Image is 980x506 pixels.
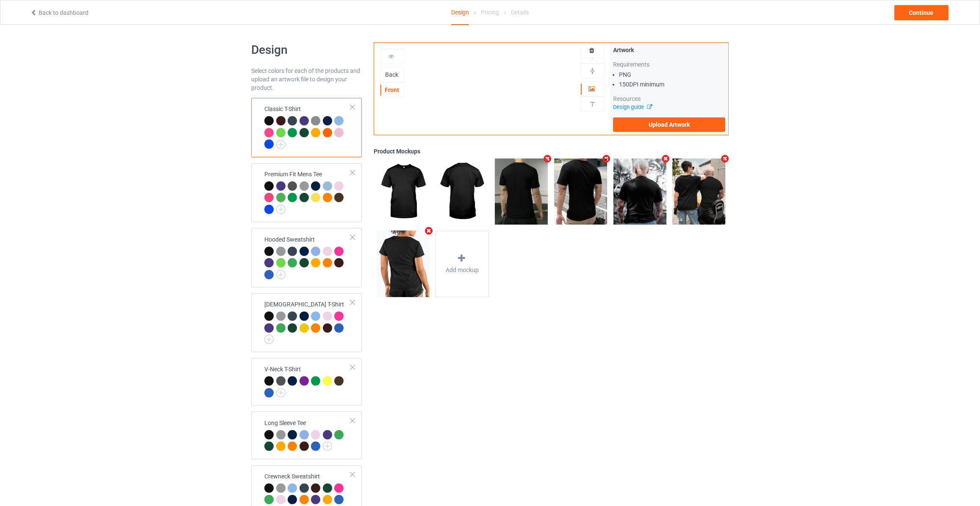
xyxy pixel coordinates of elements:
[251,42,362,58] h1: Design
[380,70,403,79] div: Back
[589,100,597,108] img: svg%3E%0A
[613,95,725,103] div: Resources
[436,231,489,297] div: Add mockup
[276,205,286,214] img: svg+xml;base64,PD94bWwgdmVyc2lvbj0iMS4wIiBlbmNvZGluZz0iVVRGLTgiPz4KPHN2ZyB3aWR0aD0iMjJweCIgaGVpZ2...
[672,158,725,225] img: regular.jpg
[251,293,362,352] div: [DEMOGRAPHIC_DATA] T-Shirt
[251,228,362,287] div: Hooded Sweatshirt
[481,0,499,24] div: Pricing
[264,170,351,214] div: Premium Fit Mens Tee
[300,181,309,191] img: heather_texture.png
[601,154,612,163] i: Remove mockup
[251,98,362,157] div: Classic T-Shirt
[276,270,286,279] img: svg+xml;base64,PD94bWwgdmVyc2lvbj0iMS4wIiBlbmNvZGluZz0iVVRGLTgiPz4KPHN2ZyB3aWR0aD0iMjJweCIgaGVpZ2...
[720,154,730,163] i: Remove mockup
[424,226,434,235] i: Remove mockup
[613,104,652,110] a: Design guide
[264,105,351,148] div: Classic T-Shirt
[554,158,607,225] img: regular.jpg
[377,231,430,297] img: regular.jpg
[613,117,725,132] label: Upload Artwork
[251,358,362,406] div: V-Neck T-Shirt
[377,158,430,225] img: regular.jpg
[613,60,725,69] div: Requirements
[613,46,725,54] div: Artwork
[661,154,671,163] i: Remove mockup
[251,163,362,222] div: Premium Fit Mens Tee
[436,158,489,225] img: regular.jpg
[495,158,548,225] img: regular.jpg
[276,140,286,149] img: svg+xml;base64,PD94bWwgdmVyc2lvbj0iMS4wIiBlbmNvZGluZz0iVVRGLTgiPz4KPHN2ZyB3aWR0aD0iMjJweCIgaGVpZ2...
[894,5,949,20] div: Continue
[264,419,351,450] div: Long Sleeve Tee
[251,67,362,92] div: Select colors for each of the products and upload an artwork file to design your product.
[264,300,351,341] div: [DEMOGRAPHIC_DATA] T-Shirt
[323,442,332,451] img: svg+xml;base64,PD94bWwgdmVyc2lvbj0iMS4wIiBlbmNvZGluZz0iVVRGLTgiPz4KPHN2ZyB3aWR0aD0iMjJweCIgaGVpZ2...
[264,335,274,344] img: svg+xml;base64,PD94bWwgdmVyc2lvbj0iMS4wIiBlbmNvZGluZz0iVVRGLTgiPz4KPHN2ZyB3aWR0aD0iMjJweCIgaGVpZ2...
[264,365,351,397] div: V-Neck T-Shirt
[380,86,403,94] div: Front
[374,147,729,156] div: Product Mockups
[251,411,362,459] div: Long Sleeve Tee
[614,158,666,225] img: regular.jpg
[589,67,597,75] img: svg%3E%0A
[446,266,479,274] span: Add mockup
[511,0,529,24] div: Details
[276,388,286,398] img: svg+xml;base64,PD94bWwgdmVyc2lvbj0iMS4wIiBlbmNvZGluZz0iVVRGLTgiPz4KPHN2ZyB3aWR0aD0iMjJweCIgaGVpZ2...
[619,70,725,79] li: PNG
[264,235,351,279] div: Hooded Sweatshirt
[451,0,469,25] div: Design
[619,80,725,89] li: 150 DPI minimum
[311,116,320,125] img: heather_texture.png
[542,154,553,163] i: Remove mockup
[30,9,89,16] a: Back to dashboard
